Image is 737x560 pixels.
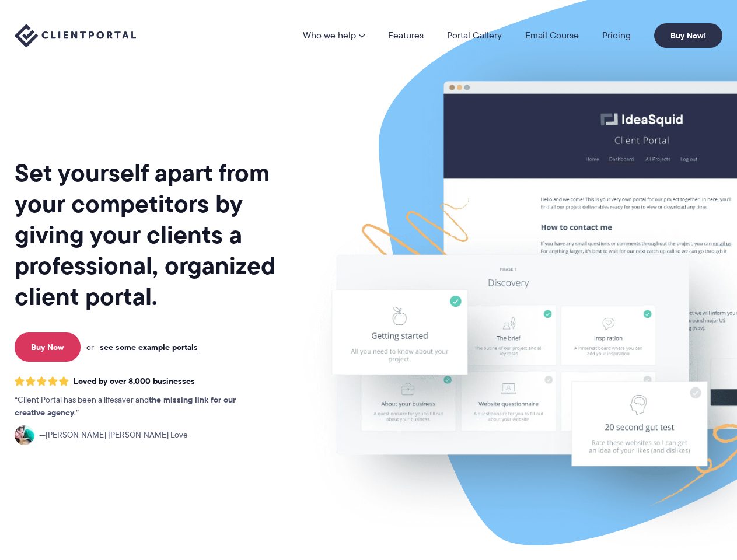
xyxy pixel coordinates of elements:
[15,332,81,362] a: Buy Now
[15,393,236,419] strong: the missing link for our creative agency
[74,376,195,386] span: Loved by over 8,000 businesses
[447,31,502,40] a: Portal Gallery
[15,394,260,419] p: Client Portal has been a lifesaver and .
[602,31,631,40] a: Pricing
[100,342,198,352] a: see some example portals
[388,31,424,40] a: Features
[303,31,365,40] a: Who we help
[39,429,188,442] span: [PERSON_NAME] [PERSON_NAME] Love
[86,342,94,352] span: or
[15,157,298,312] h1: Set yourself apart from your competitors by giving your clients a professional, organized client ...
[654,23,722,48] a: Buy Now!
[525,31,579,40] a: Email Course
